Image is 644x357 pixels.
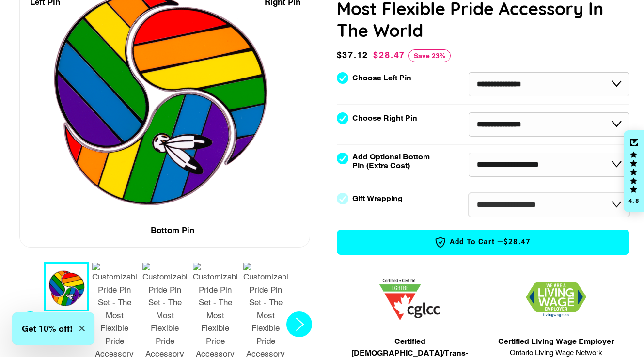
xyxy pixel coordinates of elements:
[503,237,531,247] span: $28.47
[151,224,194,237] div: Bottom Pin
[379,279,440,320] img: 1705457225.png
[624,130,644,213] div: Click to open Judge.me floating reviews tab
[352,236,615,248] span: Add to Cart —
[44,262,89,311] button: 1 / 9
[352,194,403,203] label: Gift Wrapping
[628,198,640,204] div: 4.8
[526,282,586,317] img: 1706832627.png
[498,336,614,347] span: Certified Living Wage Employer
[337,230,630,255] button: Add to Cart —$28.47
